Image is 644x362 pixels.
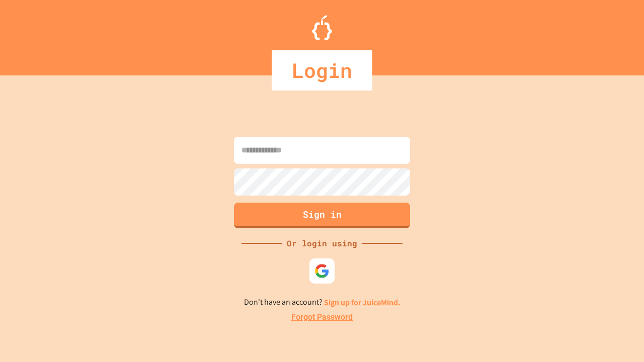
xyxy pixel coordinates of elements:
[312,15,332,40] img: Logo.svg
[272,50,372,90] div: Login
[234,203,410,228] button: Sign in
[244,296,400,309] p: Don't have an account?
[324,297,400,308] a: Sign up for JuiceMind.
[291,311,353,323] a: Forgot Password
[282,237,362,249] div: Or login using
[314,263,330,279] img: google-icon.svg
